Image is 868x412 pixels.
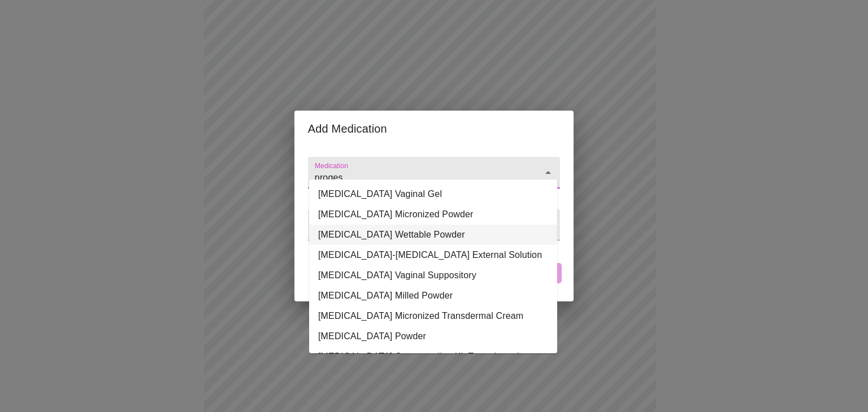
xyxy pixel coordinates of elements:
[309,326,557,347] li: [MEDICAL_DATA] Powder
[309,184,557,204] li: [MEDICAL_DATA] Vaginal Gel
[309,306,557,326] li: [MEDICAL_DATA] Micronized Transdermal Cream
[309,204,557,225] li: [MEDICAL_DATA] Micronized Powder
[309,265,557,286] li: [MEDICAL_DATA] Vaginal Suppository
[309,225,557,245] li: [MEDICAL_DATA] Wettable Powder
[308,209,560,240] div: ​
[309,245,557,265] li: [MEDICAL_DATA]-[MEDICAL_DATA] External Solution
[309,347,557,380] li: [MEDICAL_DATA] Compounding Kit Transdermal Cream
[309,286,557,306] li: [MEDICAL_DATA] Milled Powder
[540,165,556,181] button: Close
[308,120,560,138] h2: Add Medication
